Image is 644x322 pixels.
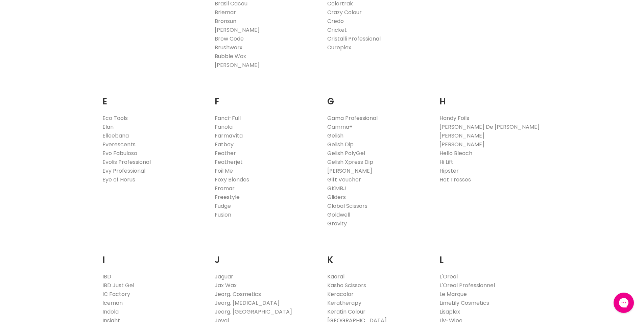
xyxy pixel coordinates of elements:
a: Hello Bleach [439,149,472,157]
a: Foxy Blondes [215,176,249,183]
a: LimeLily Cosmetics [439,299,489,307]
a: Jeorg. [GEOGRAPHIC_DATA] [215,308,292,316]
a: Fanola [215,123,233,131]
a: [PERSON_NAME] De [PERSON_NAME] [439,123,540,131]
a: Eco Tools [102,114,128,122]
a: Keracolor [327,290,354,298]
a: Hot Tresses [439,176,471,183]
a: Fatboy [215,141,234,148]
a: IBD [102,273,111,280]
a: [PERSON_NAME] [215,26,260,34]
a: Bronsun [215,17,236,25]
a: [PERSON_NAME] [439,132,484,140]
a: Everescents [102,141,136,148]
a: L'Oreal Professionnel [439,281,495,289]
a: Keratherapy [327,299,361,307]
a: Keratin Colour [327,308,365,316]
a: Elleebana [102,132,129,140]
a: Gelish PolyGel [327,149,365,157]
a: Cristalli Professional [327,35,381,43]
a: Fudge [215,202,231,210]
h2: E [102,86,205,108]
a: Gama Professional [327,114,378,122]
a: Gamma+ [327,123,353,131]
a: [PERSON_NAME] [327,167,372,175]
a: Briemar [215,8,236,16]
a: Kasho Scissors [327,281,366,289]
h2: K [327,244,430,267]
a: Fusion [215,211,231,219]
a: [PERSON_NAME] [215,61,260,69]
a: Gelish Xpress Dip [327,158,373,166]
a: Freestyle [215,193,240,201]
h2: L [439,244,542,267]
h2: F [215,86,317,108]
a: Evo Fabuloso [102,149,137,157]
a: Gelish Dip [327,141,354,148]
a: Feather [215,149,236,157]
h2: I [102,244,205,267]
h2: G [327,86,430,108]
a: Jaguar [215,273,233,280]
a: Global Scissors [327,202,367,210]
a: GKMBJ [327,184,346,192]
a: Hi Lift [439,158,453,166]
a: Brushworx [215,44,242,51]
a: Gelish [327,132,343,140]
a: [PERSON_NAME] [439,141,484,148]
a: Crazy Colour [327,8,362,16]
a: Jax Wax [215,281,237,289]
a: Bubble Wax [215,52,246,60]
a: Credo [327,17,344,25]
a: Gift Voucher [327,176,361,183]
a: Eye of Horus [102,176,135,183]
h2: J [215,244,317,267]
a: Cureplex [327,44,351,51]
a: Le Marque [439,290,467,298]
a: Gliders [327,193,346,201]
a: Brow Code [215,35,244,43]
a: Fanci-Full [215,114,241,122]
a: Lisaplex [439,308,460,316]
a: Handy Foils [439,114,469,122]
a: Featherjet [215,158,243,166]
iframe: Gorgias live chat messenger [610,290,637,315]
a: Foil Me [215,167,233,175]
a: FarmaVita [215,132,243,140]
a: Cricket [327,26,347,34]
a: Iceman [102,299,123,307]
a: IC Factory [102,290,130,298]
a: Framar [215,184,235,192]
a: Evolis Professional [102,158,151,166]
a: Jeorg. [MEDICAL_DATA] [215,299,280,307]
a: L'Oreal [439,273,458,280]
a: Goldwell [327,211,350,219]
a: Elan [102,123,114,131]
a: Indola [102,308,119,316]
h2: H [439,86,542,108]
a: Gravity [327,220,347,227]
a: Kaaral [327,273,344,280]
a: Hipster [439,167,459,175]
a: Evy Professional [102,167,145,175]
a: IBD Just Gel [102,281,134,289]
a: Jeorg. Cosmetics [215,290,261,298]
